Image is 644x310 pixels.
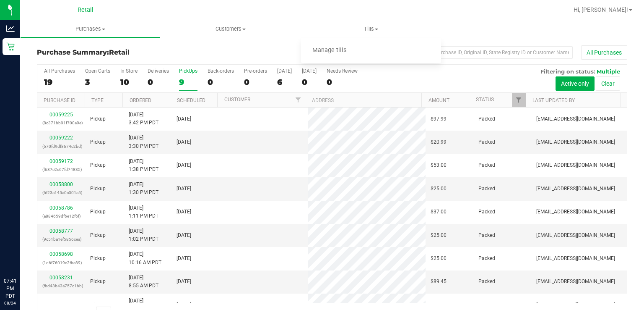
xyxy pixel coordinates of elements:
[129,111,158,127] span: [DATE] 3:42 PM PDT
[85,68,110,74] div: Open Carts
[536,115,615,123] span: [EMAIL_ADDRESS][DOMAIN_NAME]
[431,231,447,239] span: $25.00
[49,251,73,257] a: 00058698
[291,93,305,107] a: Filter
[90,185,106,193] span: Pickup
[301,20,441,38] a: Tills Manage tills
[90,301,106,309] span: Pickup
[478,138,495,146] span: Packed
[161,25,301,33] span: Customers
[597,68,620,75] span: Multiple
[90,208,106,216] span: Pickup
[431,208,447,216] span: $37.00
[405,46,573,59] input: Search Purchase ID, Original ID, State Registry ID or Customer Name...
[42,212,80,220] p: (a884659df6e12f6f)
[120,68,138,74] div: In Store
[109,48,130,56] span: Retail
[177,208,191,216] span: [DATE]
[478,255,495,263] span: Packed
[244,77,267,87] div: 0
[224,97,250,102] a: Customer
[148,68,169,74] div: Deliveries
[431,255,447,263] span: $25.00
[177,255,191,263] span: [DATE]
[129,227,158,243] span: [DATE] 1:02 PM PDT
[129,250,161,266] span: [DATE] 10:16 AM PDT
[6,42,15,51] inline-svg: Retail
[536,138,615,146] span: [EMAIL_ADDRESS][DOMAIN_NAME]
[305,93,421,108] th: Address
[536,185,615,193] span: [EMAIL_ADDRESS][DOMAIN_NAME]
[90,161,106,169] span: Pickup
[90,231,106,239] span: Pickup
[478,208,495,216] span: Packed
[8,243,34,268] iframe: Resource center
[42,142,80,150] p: (670fd9df8674c2bd)
[177,97,205,103] a: Scheduled
[244,68,267,74] div: Pre-orders
[478,161,495,169] span: Packed
[478,231,495,239] span: Packed
[431,138,447,146] span: $20.99
[161,20,301,38] a: Customers
[540,68,595,75] span: Filtering on status:
[90,115,106,123] span: Pickup
[301,47,358,54] span: Manage tills
[431,278,447,286] span: $89.45
[478,278,495,286] span: Packed
[49,228,73,234] a: 00058777
[4,277,16,300] p: 07:41 PM PDT
[536,208,615,216] span: [EMAIL_ADDRESS][DOMAIN_NAME]
[49,302,73,308] a: 00056957
[44,97,75,103] a: Purchase ID
[130,97,151,103] a: Ordered
[42,282,80,290] p: (fbd43b43a757c1bb)
[49,112,73,118] a: 00059225
[179,77,197,87] div: 9
[91,97,104,103] a: Type
[208,77,234,87] div: 0
[177,301,191,309] span: [DATE]
[581,45,627,60] button: All Purchases
[478,115,495,123] span: Packed
[177,161,191,169] span: [DATE]
[512,93,526,107] a: Filter
[129,274,158,290] span: [DATE] 8:55 AM PDT
[4,300,16,306] p: 08/24
[129,181,158,197] span: [DATE] 1:30 PM PDT
[120,77,138,87] div: 10
[574,6,628,13] span: Hi, [PERSON_NAME]!
[42,259,80,267] p: (1d6f76019c2fbe89)
[49,181,73,187] a: 00058800
[42,235,80,243] p: (9c51ba1ef5856cea)
[37,49,234,56] h3: Purchase Summary:
[179,68,197,74] div: PickUps
[49,158,73,164] a: 00059172
[302,68,317,74] div: [DATE]
[277,77,292,87] div: 6
[177,231,191,239] span: [DATE]
[21,25,160,33] span: Purchases
[20,20,161,38] a: Purchases
[42,189,80,197] p: (6f23a145a0c301a5)
[478,185,495,193] span: Packed
[42,166,80,173] p: (f687e2c67fd74835)
[536,301,615,309] span: [EMAIL_ADDRESS][DOMAIN_NAME]
[78,6,93,13] span: Retail
[596,76,620,91] button: Clear
[327,77,358,87] div: 0
[536,255,615,263] span: [EMAIL_ADDRESS][DOMAIN_NAME]
[301,25,441,33] span: Tills
[302,77,317,87] div: 0
[532,97,575,103] a: Last Updated By
[90,138,106,146] span: Pickup
[177,278,191,286] span: [DATE]
[90,278,106,286] span: Pickup
[431,115,447,123] span: $97.99
[44,77,75,87] div: 19
[42,119,80,127] p: (8c371bb91f700e9e)
[90,255,106,263] span: Pickup
[536,161,615,169] span: [EMAIL_ADDRESS][DOMAIN_NAME]
[431,161,447,169] span: $53.00
[431,185,447,193] span: $25.00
